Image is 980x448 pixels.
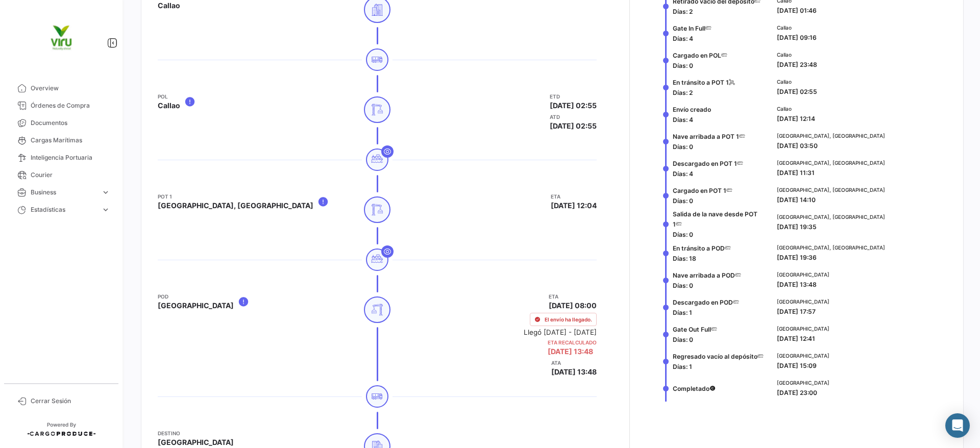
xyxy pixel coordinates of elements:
span: Días: 4 [673,116,693,123]
span: [GEOGRAPHIC_DATA] [158,301,234,311]
span: [DATE] 13:48 [548,347,593,356]
app-card-info-title: ATD [550,113,597,121]
span: Cerrar Sesión [31,396,110,406]
span: Descargado en POT 1 [673,160,737,167]
span: Callao [158,1,180,11]
span: Días: 2 [673,8,693,15]
app-card-info-title: POT 1 [158,192,313,201]
span: Overview [31,84,110,93]
span: [DATE] 12:04 [551,201,597,211]
app-card-info-title: POD [158,292,234,301]
span: [DATE] 02:55 [777,88,817,95]
span: Nave arribada a POT 1 [673,133,739,140]
span: Courier [31,170,110,180]
span: [GEOGRAPHIC_DATA], [GEOGRAPHIC_DATA] [777,132,885,140]
app-card-info-title: Destino [158,429,234,437]
span: Callao [777,105,815,113]
span: Business [31,188,97,197]
span: Días: 0 [673,231,693,238]
app-card-info-title: ETA [549,292,597,301]
span: [GEOGRAPHIC_DATA], [GEOGRAPHIC_DATA] [777,159,885,167]
span: [GEOGRAPHIC_DATA] [777,325,829,333]
span: Días: 0 [673,282,693,289]
span: Días: 18 [673,255,696,262]
span: Completado [673,385,709,392]
span: Callao [158,101,180,111]
span: [DATE] 02:55 [550,121,597,131]
span: Días: 2 [673,89,693,96]
span: [GEOGRAPHIC_DATA] [158,437,234,447]
span: Salida de la nave desde POT 1 [673,210,757,228]
span: [DATE] 19:36 [777,254,817,261]
span: [DATE] 12:41 [777,335,815,342]
span: Documentos [31,118,110,128]
a: Documentos [8,114,114,132]
a: Courier [8,166,114,184]
a: Cargas Marítimas [8,132,114,149]
app-card-info-title: ETA Recalculado [548,338,597,346]
a: Inteligencia Portuaria [8,149,114,166]
span: [DATE] 09:16 [777,34,817,41]
span: Cargado en POL [673,52,721,59]
span: [DATE] 12:14 [777,115,815,122]
span: Callao [777,23,817,32]
app-card-info-title: ATA [551,359,597,367]
span: [DATE] 14:10 [777,196,816,204]
app-card-info-title: POL [158,92,180,101]
span: Días: 0 [673,62,693,69]
span: [DATE] 11:31 [777,169,815,177]
small: Llegó [DATE] - [DATE] [524,328,597,336]
span: [DATE] 13:48 [777,281,817,288]
span: Descargado en POD [673,298,733,306]
span: Días: 1 [673,363,692,370]
span: [GEOGRAPHIC_DATA], [GEOGRAPHIC_DATA] [777,186,885,194]
span: [DATE] 13:48 [551,367,597,377]
span: En tránsito a POD [673,244,725,252]
span: [DATE] 08:00 [549,301,597,311]
app-card-info-title: ETA [551,192,597,201]
span: [DATE] 17:57 [777,308,816,315]
span: Días: 0 [673,336,693,343]
span: Cargado en POT 1 [673,187,726,194]
span: [DATE] 23:48 [777,61,817,68]
span: Días: 0 [673,143,693,151]
span: [DATE] 23:00 [777,389,817,396]
span: Callao [777,78,817,86]
span: Días: 4 [673,170,693,178]
span: [GEOGRAPHIC_DATA] [777,270,829,279]
span: Gate Out Full [673,326,711,333]
span: Nave arribada a POD [673,271,735,279]
span: expand_more [101,205,110,214]
span: En tránsito a POT 1 [673,79,729,86]
span: [GEOGRAPHIC_DATA] [777,379,829,387]
span: [DATE] 19:35 [777,223,817,231]
span: [GEOGRAPHIC_DATA], [GEOGRAPHIC_DATA] [777,243,885,252]
a: Órdenes de Compra [8,97,114,114]
span: Cargas Marítimas [31,136,110,145]
span: [DATE] 02:55 [550,101,597,111]
span: Callao [777,51,817,59]
span: [GEOGRAPHIC_DATA] [777,297,829,306]
span: [GEOGRAPHIC_DATA], [GEOGRAPHIC_DATA] [158,201,313,211]
span: Días: 0 [673,197,693,205]
a: Overview [8,80,114,97]
span: Inteligencia Portuaria [31,153,110,162]
span: Gate In Full [673,24,705,32]
span: [DATE] 01:46 [777,7,817,14]
span: Días: 1 [673,309,692,316]
span: Envío creado [673,106,711,113]
app-card-info-title: ETD [550,92,597,101]
span: Estadísticas [31,205,97,214]
span: [GEOGRAPHIC_DATA] [777,352,829,360]
span: [GEOGRAPHIC_DATA], [GEOGRAPHIC_DATA] [777,213,885,221]
span: Regresado vacío al depósito [673,353,757,360]
span: El envío ha llegado. [545,315,592,323]
span: Días: 4 [673,35,693,42]
span: expand_more [101,188,110,197]
span: Órdenes de Compra [31,101,110,110]
span: [DATE] 03:50 [777,142,818,150]
span: [DATE] 15:09 [777,362,817,369]
div: Abrir Intercom Messenger [945,413,970,438]
img: viru.png [36,12,87,63]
